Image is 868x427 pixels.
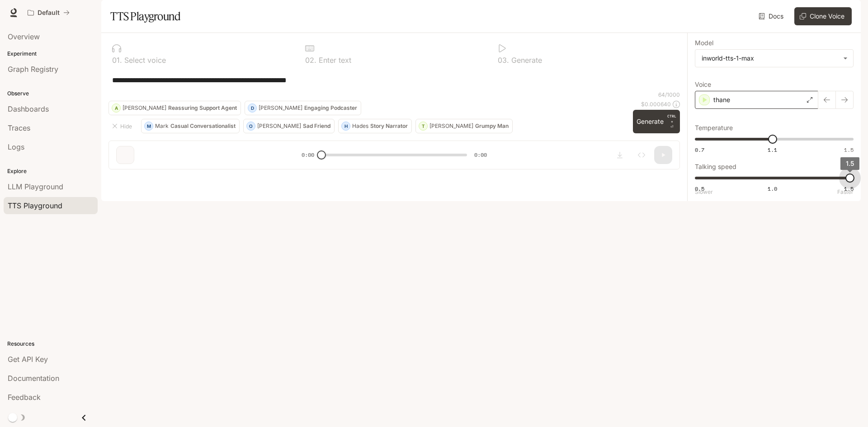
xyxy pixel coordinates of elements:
[695,189,713,195] p: Slower
[112,101,120,115] div: A
[108,101,241,115] button: A[PERSON_NAME]Reassuring Support Agent
[667,113,676,130] p: ⏎
[695,40,713,46] p: Model
[498,56,509,64] p: 0 3 .
[713,95,730,104] p: thane
[702,54,839,63] div: inworld-tts-1-max
[243,119,335,133] button: O[PERSON_NAME]Sad Friend
[475,123,509,129] p: Grumpy Man
[837,189,854,195] p: Faster
[342,119,350,133] div: H
[24,4,74,22] button: All workspaces
[695,50,853,67] div: inworld-tts-1-max
[245,101,361,115] button: D[PERSON_NAME]Engaging Podcaster
[123,105,166,111] p: [PERSON_NAME]
[247,119,255,133] div: O
[429,123,473,129] p: [PERSON_NAME]
[352,123,368,129] p: Hades
[695,164,736,170] p: Talking speed
[768,146,777,154] span: 1.1
[108,119,137,133] button: Hide
[248,101,256,115] div: D
[695,185,704,192] span: 0.5
[155,123,169,129] p: Mark
[305,56,316,64] p: 0 2 .
[259,105,302,111] p: [PERSON_NAME]
[141,119,240,133] button: MMarkCasual Conversationalist
[633,110,680,133] button: GenerateCTRL +⏎
[846,160,854,167] span: 1.5
[168,105,237,111] p: Reassuring Support Agent
[695,81,711,88] p: Voice
[509,56,542,64] p: Generate
[112,56,122,64] p: 0 1 .
[844,146,854,154] span: 1.5
[370,123,408,129] p: Story Narrator
[658,91,680,99] p: 64 / 1000
[38,9,60,17] p: Default
[316,56,351,64] p: Enter text
[304,105,357,111] p: Engaging Podcaster
[145,119,153,133] div: M
[122,56,166,64] p: Select voice
[768,185,777,192] span: 1.0
[303,123,330,129] p: Sad Friend
[170,123,236,129] p: Casual Conversationalist
[257,123,301,129] p: [PERSON_NAME]
[695,146,704,154] span: 0.7
[110,7,180,25] h1: TTS Playground
[415,119,513,133] button: T[PERSON_NAME]Grumpy Man
[695,125,733,131] p: Temperature
[641,100,671,108] p: $ 0.000640
[794,7,852,25] button: Clone Voice
[667,113,676,124] p: CTRL +
[338,119,412,133] button: HHadesStory Narrator
[419,119,427,133] div: T
[757,7,787,25] a: Docs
